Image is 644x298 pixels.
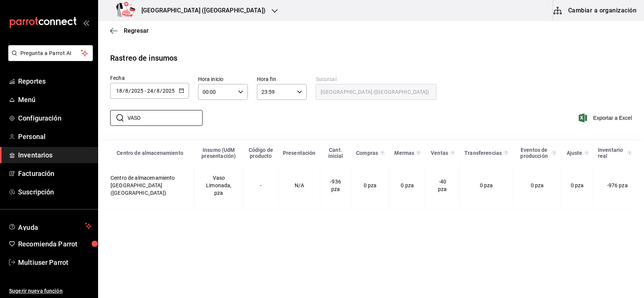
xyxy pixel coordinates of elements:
div: Ventas [430,150,449,156]
td: - [243,165,278,206]
input: Month [156,88,160,94]
input: Day [116,88,123,94]
input: Buscar insumo [128,110,203,125]
label: Hora inicio [198,76,248,82]
input: Day [147,88,154,94]
div: Centro de almacenamiento [111,150,190,156]
div: Transferencias [464,150,502,156]
span: Regresar [124,27,149,34]
svg: Total de presentación del insumo mermado en el rango de fechas seleccionado. [416,150,421,156]
span: Facturación [18,168,92,179]
div: Insumo (UdM presentación) [199,147,239,159]
td: Centro de almacenamiento [GEOGRAPHIC_DATA] ([GEOGRAPHIC_DATA]) [98,165,194,206]
span: Menú [18,95,92,105]
span: 0 pza [571,182,584,188]
input: Month [125,88,129,94]
span: Configuración [18,113,92,123]
label: Sucursal [316,76,437,82]
span: Reportes [18,76,92,86]
span: 0 pza [401,182,414,188]
div: Inventario real [598,147,626,159]
svg: Total de presentación del insumo transferido ya sea fuera o dentro de la sucursal en el rango de ... [504,150,509,156]
div: Eventos de producción [518,147,550,159]
div: Código de producto [248,147,274,159]
span: Recomienda Parrot [18,239,92,249]
input: Year [131,88,144,94]
span: Inventarios [18,150,92,160]
span: / [123,88,125,94]
span: / [129,88,131,94]
div: Presentación [283,150,316,156]
div: Mermas [394,150,415,156]
span: -976 pza [607,182,628,188]
span: / [160,88,162,94]
span: 0 pza [480,182,493,188]
svg: Total de presentación del insumo utilizado en eventos de producción en el rango de fechas selecci... [552,150,556,156]
span: Ayuda [18,222,82,231]
button: open_drawer_menu [83,20,89,26]
a: Pregunta a Parrot AI [5,55,93,63]
span: Personal [18,131,92,142]
svg: Total de presentación del insumo vendido en el rango de fechas seleccionado. [450,150,455,156]
span: Multiuser Parrot [18,257,92,267]
button: Pregunta a Parrot AI [8,45,93,61]
svg: Inventario real = + compras - ventas - mermas - eventos de producción +/- transferencias +/- ajus... [627,150,632,156]
span: - [144,88,146,94]
div: Rastreo de insumos [110,52,177,64]
span: / [154,88,156,94]
label: Hora fin [257,76,307,82]
span: -40 pza [438,179,447,192]
span: 0 pza [364,182,377,188]
span: -936 pza [330,179,341,192]
span: Pregunta a Parrot AI [20,49,81,57]
div: Compras [355,150,378,156]
td: N/A [278,165,320,206]
span: Suscripción [18,187,92,197]
svg: Cantidad registrada mediante Ajuste manual y conteos en el rango de fechas seleccionado. [584,150,589,156]
svg: Total de presentación del insumo comprado en el rango de fechas seleccionado. [380,150,385,156]
input: Year [162,88,175,94]
div: Ajuste [566,150,583,156]
span: Sugerir nueva función [9,287,92,295]
span: 0 pza [531,182,544,188]
h3: [GEOGRAPHIC_DATA] ([GEOGRAPHIC_DATA]) [135,6,266,15]
td: Vaso Limonada, pza [194,165,243,206]
div: Cant. inicial [325,147,347,159]
button: Exportar a Excel [580,113,632,122]
span: Fecha [110,75,125,81]
button: Regresar [110,27,149,34]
